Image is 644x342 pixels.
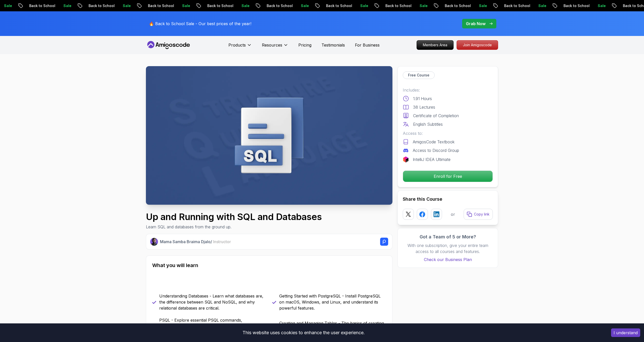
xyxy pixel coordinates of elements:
p: Creating and Managing Tables - The basics of creating and managing tables. [279,320,386,332]
p: Enroll for Free [403,171,493,182]
h2: Share this Course [403,196,493,203]
a: Members Area [417,40,454,50]
p: Back to School [558,3,593,8]
p: Products [228,42,246,48]
button: Copy link [464,209,493,220]
a: Pricing [298,42,311,48]
p: Grab Now [466,21,486,27]
p: Back to School [143,3,177,8]
p: With one subscription, give your entire team access to all courses and features. [403,242,493,254]
p: 1.91 Hours [413,96,432,102]
p: Back to School [202,3,236,8]
p: Sale [533,3,549,8]
p: Sale [355,3,371,8]
h1: Up and Running with SQL and Databases [146,212,322,222]
p: Learn SQL and databases from the ground up. [146,224,322,230]
p: Back to School [262,3,296,8]
a: For Business [355,42,380,48]
h2: What you will learn [152,262,386,269]
p: Access to: [403,130,493,136]
p: Free Course [408,73,429,78]
p: English Subtitles [413,121,443,127]
p: Understanding Databases - Learn what databases are, the difference between SQL and NoSQL, and why... [159,293,266,311]
p: Back to School [499,3,533,8]
p: Back to School [321,3,355,8]
p: Sale [296,3,312,8]
p: Copy link [474,212,490,217]
button: Products [228,42,252,52]
p: Members Area [417,40,453,50]
a: Join Amigoscode [457,40,498,50]
p: Sale [58,3,74,8]
h3: Got a Team of 5 or More? [403,233,493,240]
img: Nelson Djalo [150,238,158,246]
button: Enroll for Free [403,170,493,182]
p: Includes: [403,87,493,93]
p: Back to School [84,3,118,8]
p: Sale [593,3,609,8]
p: AmigosCode Textbook [413,139,455,145]
p: Certificate of Completion [413,113,459,119]
p: Getting Started with PostgreSQL - Install PostgreSQL on macOS, Windows, and Linux, and understand... [279,293,386,311]
span: Instructor [213,239,231,244]
p: Back to School [440,3,474,8]
p: 38 Lectures [413,104,435,110]
p: Sale [474,3,490,8]
button: Resources [262,42,288,52]
a: Testimonials [321,42,345,48]
p: 🔥 Back to School Sale - Our best prices of the year! [149,21,251,27]
p: Back to School [380,3,415,8]
button: Accept cookies [611,328,640,337]
p: Sale [236,3,253,8]
p: Resources [262,42,282,48]
p: PSQL - Explore essential PSQL commands, autocomplete features, and handy cheatsheets for efficien... [159,317,266,335]
p: Join Amigoscode [457,40,498,50]
p: or [451,211,455,217]
p: Back to School [24,3,58,8]
div: This website uses cookies to enhance the user experience. [4,327,603,338]
p: Sale [118,3,134,8]
img: jetbrains logo [403,156,409,162]
p: Sale [415,3,431,8]
p: Sale [177,3,193,8]
p: Mama Samba Braima Djalo / [160,239,231,245]
p: IntelliJ IDEA Ultimate [413,156,451,162]
p: Access to Discord Group [413,147,459,153]
a: Check our Business Plan [403,256,493,263]
img: up-and-running-with-sql_thumbnail [146,66,392,205]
